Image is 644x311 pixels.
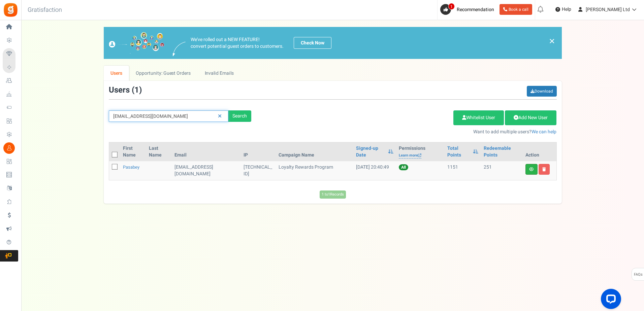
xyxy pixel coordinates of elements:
h3: Gratisfaction [20,3,69,17]
a: Help [553,4,574,15]
td: 251 [481,161,523,180]
span: 1 [448,3,455,10]
a: Add New User [505,110,556,125]
th: Email [172,142,241,161]
td: 1151 [445,161,481,180]
a: Check Now [294,37,331,49]
a: Opportunity: Guest Orders [129,66,197,81]
a: We can help [532,128,556,135]
img: images [173,42,186,56]
p: We've rolled out a NEW FEATURE! convert potential guest orders to customers. [191,36,284,50]
a: × [549,37,555,45]
a: Signed-up Date [356,145,385,159]
a: Total Points [447,145,470,159]
a: Whitelist User [453,110,504,125]
th: Last Name [146,142,172,161]
a: Users [104,66,129,81]
a: Reset [215,110,225,122]
td: [DATE] 20:40:49 [353,161,396,180]
td: Loyalty Rewards Program [276,161,353,180]
th: IP [241,142,276,161]
img: images [109,32,164,54]
i: Delete user [542,167,546,171]
span: 1 [134,84,139,96]
td: [TECHNICAL_ID] [241,161,276,180]
input: Search by email or name [109,110,228,122]
td: General [172,161,241,180]
span: Recommendation [457,6,494,13]
a: Redeemable Points [484,145,520,159]
a: Learn more [399,153,421,159]
span: Help [560,6,571,13]
p: Want to add multiple users? [261,129,557,135]
div: Search [228,110,251,122]
a: Invalid Emails [198,66,240,81]
a: Book a call [500,4,532,15]
span: [PERSON_NAME] Ltd [586,6,630,13]
span: All [399,164,408,170]
th: Campaign Name [276,142,353,161]
img: Gratisfaction [3,2,18,18]
th: First Name [120,142,146,161]
th: Action [523,142,556,161]
h3: Users ( ) [109,86,142,95]
th: Permissions [396,142,445,161]
a: Pasabey [123,164,139,170]
span: FAQs [634,268,643,281]
a: Download [527,86,557,97]
a: 1 Recommendation [440,4,497,15]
